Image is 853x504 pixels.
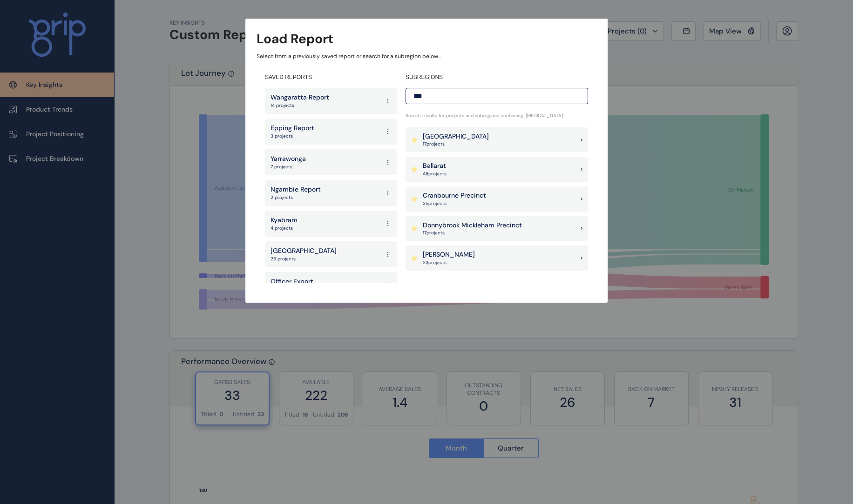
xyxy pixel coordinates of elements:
h3: Load Report [257,30,333,48]
p: 3 projects [271,133,314,139]
p: 17 project s [423,230,522,236]
p: Select from a previously saved report or search for a subregion below... [257,53,596,60]
p: Ngambie Report [271,185,321,194]
p: 2 projects [271,194,321,201]
p: 14 projects [271,102,329,109]
p: 48 project s [423,171,447,177]
p: Yarrawonga [271,154,306,164]
h4: SUBREGIONS [406,73,588,81]
p: Officer Export [271,277,313,286]
p: 35 project s [423,200,486,207]
p: Kyabram [271,216,298,225]
p: [GEOGRAPHIC_DATA] [271,246,337,256]
p: 25 projects [271,256,337,262]
p: 7 projects [271,164,306,170]
p: Search results for projects and subregions containing ' [MEDICAL_DATA] ' [406,113,588,119]
p: [GEOGRAPHIC_DATA] [423,132,489,141]
h4: SAVED REPORTS [265,73,397,81]
p: [PERSON_NAME] [423,250,475,259]
p: 23 project s [423,259,475,266]
p: 17 project s [423,141,489,147]
p: Epping Report [271,124,314,133]
p: Donnybrook Mickleham Precinct [423,221,522,230]
p: Wangaratta Report [271,93,329,102]
p: Ballarat [423,161,447,171]
p: Cranbourne Precinct [423,191,486,200]
p: 4 projects [271,225,298,232]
